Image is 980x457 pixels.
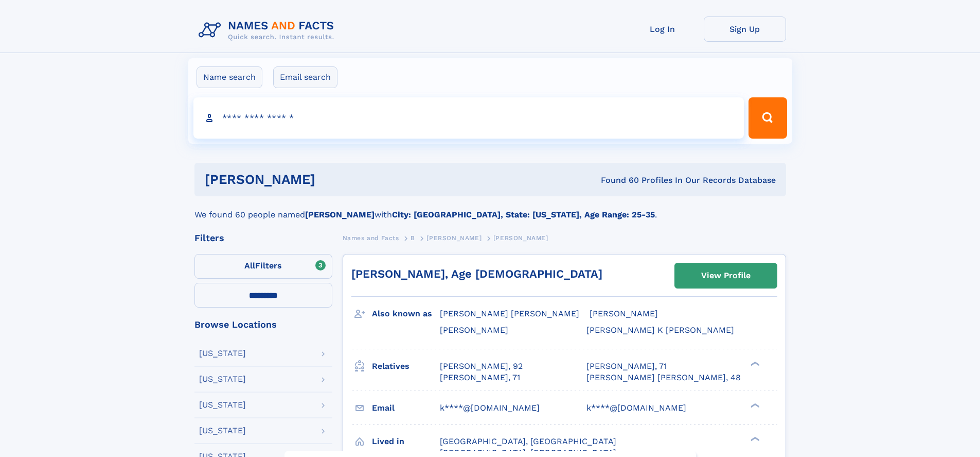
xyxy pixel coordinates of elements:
[704,16,786,42] a: Sign Up
[426,231,482,244] a: [PERSON_NAME]
[426,234,482,242] span: [PERSON_NAME]
[199,427,246,435] div: [US_STATE]
[701,264,751,287] div: View Profile
[199,375,246,383] div: [US_STATE]
[194,320,332,329] div: Browse Locations
[244,261,255,270] span: All
[205,173,458,186] h1: [PERSON_NAME]
[194,233,332,243] div: Filters
[411,234,415,242] span: B
[372,433,440,450] h3: Lived in
[586,361,667,372] a: [PERSON_NAME], 71
[749,97,787,139] button: Search Button
[343,231,399,244] a: Names and Facts
[351,267,602,280] a: [PERSON_NAME], Age [DEMOGRAPHIC_DATA]
[440,361,523,372] a: [PERSON_NAME], 92
[411,231,415,244] a: B
[440,309,579,318] span: [PERSON_NAME] [PERSON_NAME]
[586,372,741,383] a: [PERSON_NAME] [PERSON_NAME], 48
[392,210,655,219] b: City: [GEOGRAPHIC_DATA], State: [US_STATE], Age Range: 25-35
[458,175,776,186] div: Found 60 Profiles In Our Records Database
[590,309,658,318] span: [PERSON_NAME]
[372,305,440,323] h3: Also known as
[273,66,337,88] label: Email search
[194,196,786,221] div: We found 60 people named with .
[748,435,760,442] div: ❯
[586,325,734,335] span: [PERSON_NAME] K [PERSON_NAME]
[194,16,343,44] img: Logo Names and Facts
[197,66,262,88] label: Name search
[440,436,616,446] span: [GEOGRAPHIC_DATA], [GEOGRAPHIC_DATA]
[194,254,332,279] label: Filters
[675,263,777,288] a: View Profile
[440,372,520,383] a: [PERSON_NAME], 71
[493,234,548,242] span: [PERSON_NAME]
[748,360,760,367] div: ❯
[748,402,760,409] div: ❯
[199,401,246,409] div: [US_STATE]
[372,358,440,375] h3: Relatives
[199,349,246,358] div: [US_STATE]
[193,97,744,139] input: search input
[621,16,704,42] a: Log In
[440,325,508,335] span: [PERSON_NAME]
[372,399,440,417] h3: Email
[305,210,375,219] b: [PERSON_NAME]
